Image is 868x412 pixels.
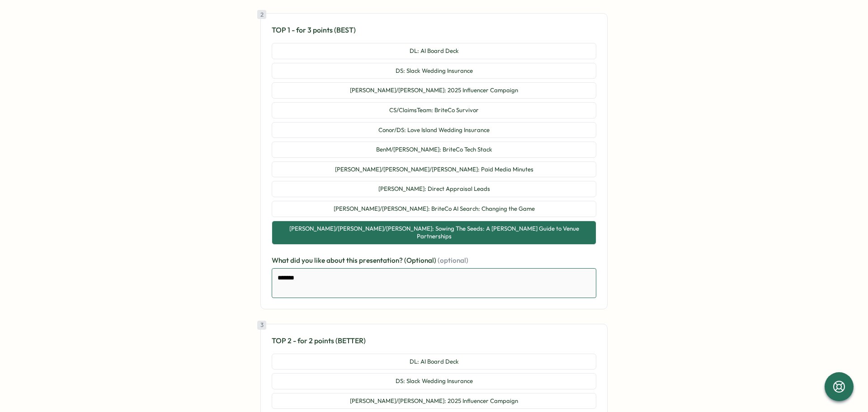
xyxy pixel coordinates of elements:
[272,373,596,389] button: DS: Slack Wedding Insurance
[272,122,596,138] button: Conor/DS: Love Island Wedding Insurance
[272,393,596,409] button: [PERSON_NAME]/[PERSON_NAME]: 2025 Influencer Campaign
[257,321,266,330] div: 3
[272,142,596,158] button: BenM/[PERSON_NAME]: BriteCo Tech Stack
[314,256,326,265] span: like
[272,354,596,370] button: DL: AI Board Deck
[272,181,596,197] button: [PERSON_NAME]: Direct Appraisal Leads
[326,256,346,265] span: about
[272,102,596,118] button: CS/ClaimsTeam: BriteCo Survivor
[404,256,438,265] span: (Optional)
[257,10,266,19] div: 2
[302,256,314,265] span: you
[272,335,596,346] p: TOP 2 - for 2 points (BETTER)
[438,256,468,265] span: (optional)
[272,221,596,245] button: [PERSON_NAME]/[PERSON_NAME]/[PERSON_NAME]: Sowing The Seeds: A [PERSON_NAME] Guide to Venue Partn...
[272,161,596,178] button: [PERSON_NAME]/[PERSON_NAME]/[PERSON_NAME]: Paid Media Minutes
[290,256,302,265] span: did
[272,63,596,79] button: DS: Slack Wedding Insurance
[346,256,359,265] span: this
[272,201,596,217] button: [PERSON_NAME]/[PERSON_NAME]: BriteCo AI Search: Changing the Game
[272,82,596,99] button: [PERSON_NAME]/[PERSON_NAME]: 2025 Influencer Campaign
[272,43,596,59] button: DL: AI Board Deck
[359,256,404,265] span: presentation?
[272,24,596,36] p: TOP 1 - for 3 points (BEST)
[272,256,290,265] span: What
